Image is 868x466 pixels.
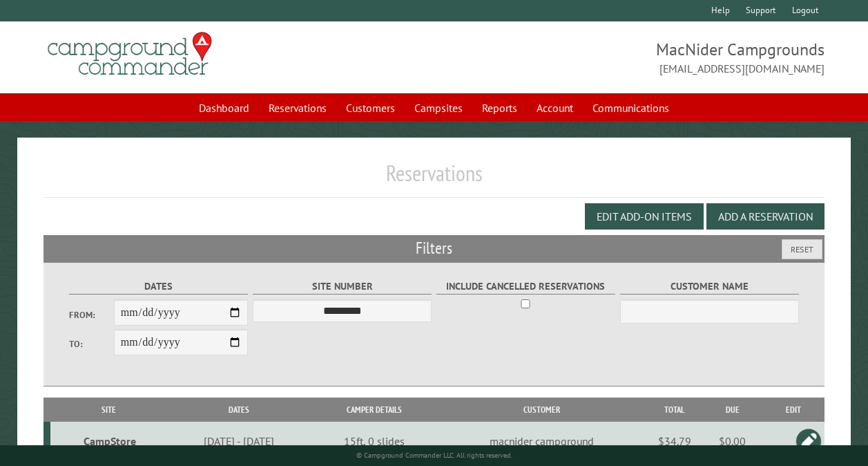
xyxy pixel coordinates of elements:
button: Edit Add-on Items [585,203,704,230]
td: 15ft, 0 slides [311,422,437,461]
td: $0.00 [702,422,763,461]
div: CampStore [56,434,164,448]
label: Customer Name [620,279,799,295]
a: Campsites [406,95,471,121]
h1: Reservations [44,160,824,198]
button: Reset [782,239,822,259]
label: To: [69,337,114,351]
th: Customer [437,398,647,422]
td: $34.79 [647,422,702,461]
a: Dashboard [191,95,258,121]
th: Site [50,398,166,422]
th: Total [647,398,702,422]
th: Dates [166,398,311,422]
th: Camper Details [311,398,437,422]
a: Reports [474,95,525,121]
span: MacNider Campgrounds [EMAIL_ADDRESS][DOMAIN_NAME] [434,38,825,77]
th: Edit [763,398,825,422]
small: © Campground Commander LLC. All rights reserved. [356,451,512,460]
th: Due [702,398,763,422]
label: Dates [69,279,248,295]
a: Customers [338,95,403,121]
h2: Filters [44,235,824,261]
a: Communications [584,95,677,121]
img: Campground Commander [44,27,216,81]
button: Add a Reservation [706,203,824,230]
label: Include Cancelled Reservations [436,279,615,295]
label: From: [69,308,114,321]
td: macnider campground [437,422,647,461]
a: Reservations [260,95,335,121]
a: Account [528,95,581,121]
label: Site Number [253,279,432,295]
div: [DATE] - [DATE] [168,434,309,448]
